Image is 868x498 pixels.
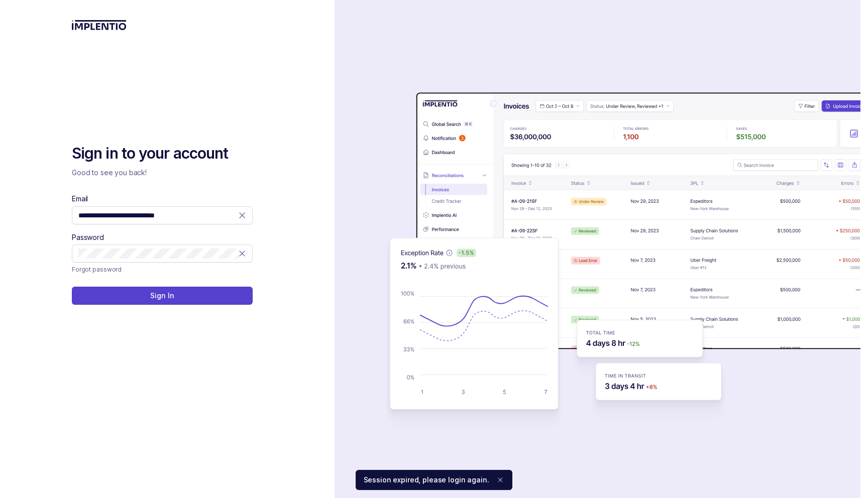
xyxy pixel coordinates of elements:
[72,168,253,178] p: Good to see you back!
[72,194,88,204] label: Email
[72,144,253,164] h2: Sign in to your account
[72,232,104,242] label: Password
[72,265,122,275] p: Forgot password
[364,475,489,485] p: Session expired, please login again.
[72,20,127,30] img: logo
[150,291,174,301] p: Sign In
[72,287,253,305] button: Sign In
[72,265,122,275] a: Link Forgot password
